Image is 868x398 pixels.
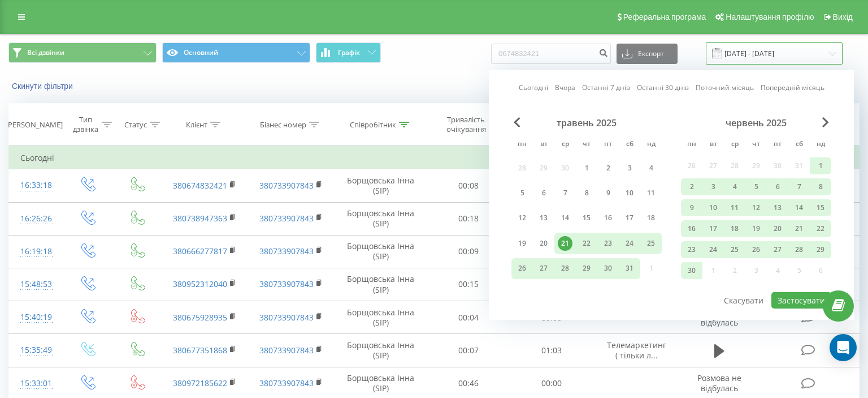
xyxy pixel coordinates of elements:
div: 24 [706,242,721,257]
abbr: понеділок [514,136,531,153]
div: пн 16 черв 2025 р. [681,220,702,237]
div: 13 [536,211,551,225]
div: вт 13 трав 2025 р. [533,208,554,229]
span: Розмова не відбулась [697,307,741,328]
a: 380674832421 [173,180,227,191]
div: ср 11 черв 2025 р. [724,199,745,216]
div: чт 19 черв 2025 р. [745,220,767,237]
a: 380952312040 [173,279,227,289]
div: вт 20 трав 2025 р. [533,233,554,254]
div: 23 [601,236,615,251]
div: 4 [644,161,658,176]
div: пн 2 черв 2025 р. [681,178,702,195]
div: чт 12 черв 2025 р. [745,199,767,216]
div: 8 [579,186,594,200]
div: 12 [515,211,530,225]
div: 3 [706,179,721,194]
div: 14 [558,211,572,225]
div: 16:26:26 [20,208,51,230]
abbr: вівторок [535,136,552,153]
div: 28 [558,261,572,276]
div: нд 22 черв 2025 р. [810,220,831,237]
div: 1 [813,159,828,173]
a: 380972185622 [173,378,227,388]
td: Борщовська Інна (SIP) [334,169,427,202]
div: 2 [601,161,615,176]
a: 380733907843 [259,312,314,323]
div: 5 [749,179,763,194]
div: 2 [684,179,699,194]
span: Реферальна програма [623,12,706,22]
div: вт 3 черв 2025 р. [702,178,724,195]
div: 3 [622,161,637,176]
div: 20 [536,236,551,251]
div: сб 3 трав 2025 р. [619,157,640,178]
div: пн 9 черв 2025 р. [681,199,702,216]
div: 26 [749,242,763,257]
a: 380733907843 [259,213,314,224]
div: 8 [813,179,828,194]
div: сб 7 черв 2025 р. [788,178,810,195]
div: пт 6 черв 2025 р. [767,178,788,195]
a: 380677351868 [173,345,227,356]
div: 22 [813,221,828,236]
div: 23 [684,242,699,257]
div: вт 24 черв 2025 р. [702,241,724,258]
div: 30 [601,261,615,276]
div: 19 [749,221,763,236]
div: 11 [644,186,658,200]
div: пт 13 черв 2025 р. [767,199,788,216]
div: пт 30 трав 2025 р. [597,258,619,279]
abbr: неділя [643,136,659,153]
td: Борщовська Інна (SIP) [334,235,427,268]
div: чт 29 трав 2025 р. [576,258,597,279]
div: 16:33:18 [20,174,51,196]
div: сб 28 черв 2025 р. [788,241,810,258]
abbr: п’ятниця [600,136,617,153]
div: нд 4 трав 2025 р. [640,157,662,178]
a: 380733907843 [259,345,314,356]
div: травень 2025 [511,117,662,129]
div: 9 [684,200,699,215]
div: 26 [515,261,530,276]
button: Основний [162,42,310,63]
div: 15:40:19 [20,306,51,328]
a: Останні 7 днів [582,82,630,93]
div: 4 [727,179,742,194]
div: 1 [579,161,594,176]
td: 00:18 [427,202,510,235]
div: Тип дзвінка [72,115,99,134]
div: 30 [684,263,699,278]
div: пт 20 черв 2025 р. [767,220,788,237]
div: 15:48:53 [20,273,51,296]
div: вт 27 трав 2025 р. [533,258,554,279]
div: 6 [536,186,551,200]
div: чт 8 трав 2025 р. [576,182,597,203]
div: пт 9 трав 2025 р. [597,182,619,203]
td: 00:15 [427,268,510,301]
div: пн 19 трав 2025 р. [511,233,533,254]
div: Співробітник [350,120,396,130]
button: Скинути фільтри [8,81,79,91]
td: 00:09 [427,235,510,268]
div: 15 [813,200,828,215]
div: чт 5 черв 2025 р. [745,178,767,195]
div: 17 [622,211,637,225]
div: 14 [792,200,806,215]
td: 00:08 [427,169,510,202]
abbr: п’ятниця [769,136,786,153]
abbr: четвер [578,136,595,153]
div: 12 [749,200,763,215]
div: ср 28 трав 2025 р. [554,258,576,279]
div: 18 [644,211,658,225]
a: Сьогодні [519,82,548,93]
div: 19 [515,236,530,251]
div: 24 [622,236,637,251]
button: Графік [316,42,381,63]
div: пн 23 черв 2025 р. [681,241,702,258]
div: чт 22 трав 2025 р. [576,233,597,254]
div: пт 2 трав 2025 р. [597,157,619,178]
div: Клієнт [186,120,207,130]
div: 25 [727,242,742,257]
div: 27 [770,242,785,257]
